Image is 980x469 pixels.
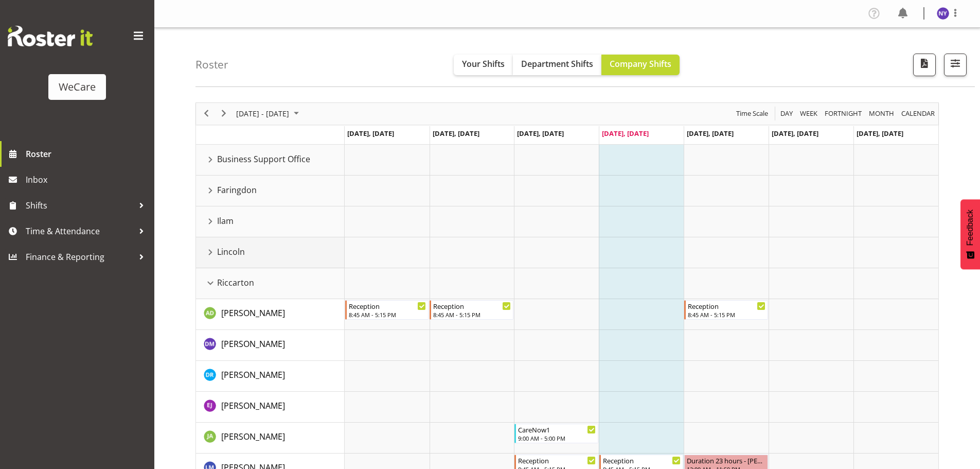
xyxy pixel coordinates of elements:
span: Riccarton [217,276,254,289]
span: [PERSON_NAME] [221,400,285,411]
span: [DATE] - [DATE] [235,107,290,120]
span: [DATE], [DATE] [857,129,903,138]
div: Duration 23 hours - [PERSON_NAME] [687,455,765,465]
span: [DATE], [DATE] [347,129,394,138]
span: Time & Attendance [26,223,134,239]
div: Reception [349,301,426,311]
span: Shifts [26,198,134,213]
span: [PERSON_NAME] [221,307,285,319]
img: Rosterit website logo [8,26,93,46]
span: Inbox [26,172,149,187]
button: Timeline Month [867,107,896,120]
span: Lincoln [217,246,245,258]
div: CareNow1 [518,424,596,435]
td: Aleea Devenport resource [196,299,345,330]
span: Roster [26,146,149,162]
span: Faringdon [217,184,257,196]
div: Aleea Devenport"s event - Reception Begin From Tuesday, August 19, 2025 at 8:45:00 AM GMT+12:00 E... [430,300,513,320]
span: [DATE], [DATE] [687,129,734,138]
button: Filter Shifts [944,54,967,76]
td: Deepti Mahajan resource [196,330,345,361]
button: Company Shifts [601,55,680,75]
span: Time Scale [735,107,769,120]
span: Fortnight [824,107,863,120]
button: Time Scale [735,107,770,120]
div: Aleea Devenport"s event - Reception Begin From Friday, August 22, 2025 at 8:45:00 AM GMT+12:00 En... [684,300,768,320]
button: Previous [200,107,213,120]
button: Timeline Day [779,107,795,120]
span: Ilam [217,215,234,227]
h4: Roster [195,59,228,71]
span: [PERSON_NAME] [221,338,285,350]
button: Fortnight [823,107,864,120]
div: 8:45 AM - 5:15 PM [433,310,511,319]
a: [PERSON_NAME] [221,338,285,350]
div: Aleea Devenport"s event - Reception Begin From Monday, August 18, 2025 at 8:45:00 AM GMT+12:00 En... [345,300,429,320]
div: Reception [433,301,511,311]
button: Timeline Week [798,107,819,120]
div: next period [215,103,233,125]
td: Lincoln resource [196,237,345,268]
div: Reception [603,455,681,465]
td: Deepti Raturi resource [196,361,345,392]
span: calendar [900,107,936,120]
a: [PERSON_NAME] [221,369,285,381]
button: Month [900,107,937,120]
div: 8:45 AM - 5:15 PM [688,310,765,319]
span: [DATE], [DATE] [433,129,479,138]
button: Next [217,107,231,120]
span: [DATE], [DATE] [517,129,564,138]
td: Ella Jarvis resource [196,392,345,423]
td: Ilam resource [196,206,345,237]
span: [PERSON_NAME] [221,369,285,380]
td: Faringdon resource [196,176,345,206]
span: Feedback [966,210,975,246]
span: Week [799,107,818,120]
div: WeCare [59,79,96,95]
span: Finance & Reporting [26,249,134,265]
a: [PERSON_NAME] [221,430,285,443]
button: Feedback - Show survey [960,199,980,269]
span: [DATE], [DATE] [772,129,818,138]
span: Month [868,107,895,120]
span: Your Shifts [462,58,505,70]
a: [PERSON_NAME] [221,307,285,319]
button: Your Shifts [454,55,513,75]
td: Riccarton resource [196,268,345,299]
span: Department Shifts [521,58,593,70]
td: Business Support Office resource [196,145,345,176]
a: [PERSON_NAME] [221,399,285,412]
div: 8:45 AM - 5:15 PM [349,310,426,319]
button: Download a PDF of the roster according to the set date range. [913,54,936,76]
span: [PERSON_NAME] [221,431,285,442]
button: August 2025 [235,107,304,120]
img: nikita-yates11241.jpg [937,7,949,20]
div: previous period [198,103,215,125]
span: Day [779,107,794,120]
div: Jane Arps"s event - CareNow1 Begin From Wednesday, August 20, 2025 at 9:00:00 AM GMT+12:00 Ends A... [514,424,598,443]
div: Reception [688,301,765,311]
span: [DATE], [DATE] [602,129,649,138]
div: 9:00 AM - 5:00 PM [518,434,596,442]
span: Business Support Office [217,153,310,165]
div: Reception [518,455,596,465]
button: Department Shifts [513,55,601,75]
span: Company Shifts [610,58,671,70]
div: August 18 - 24, 2025 [233,103,305,125]
td: Jane Arps resource [196,423,345,454]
